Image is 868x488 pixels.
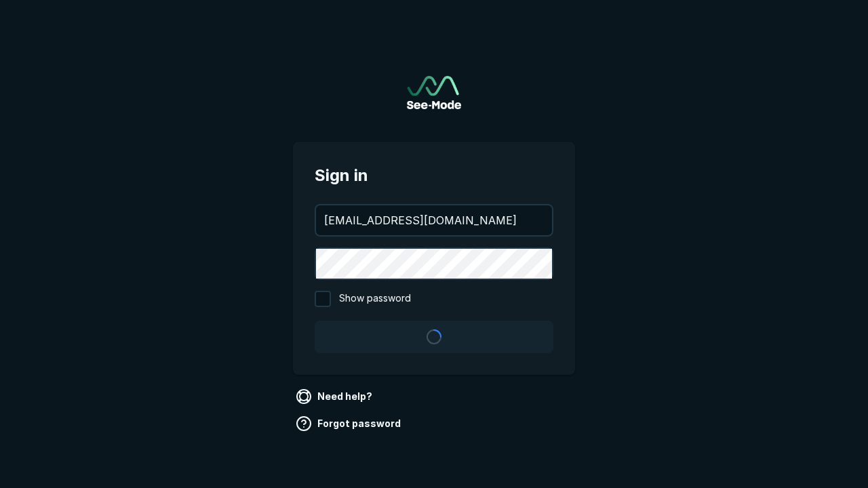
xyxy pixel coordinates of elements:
span: Show password [339,291,411,307]
input: your@email.com [316,205,552,235]
img: See-Mode Logo [407,76,461,109]
a: Need help? [293,386,378,407]
a: Forgot password [293,413,406,434]
span: Sign in [315,163,553,188]
a: Go to sign in [407,76,461,109]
